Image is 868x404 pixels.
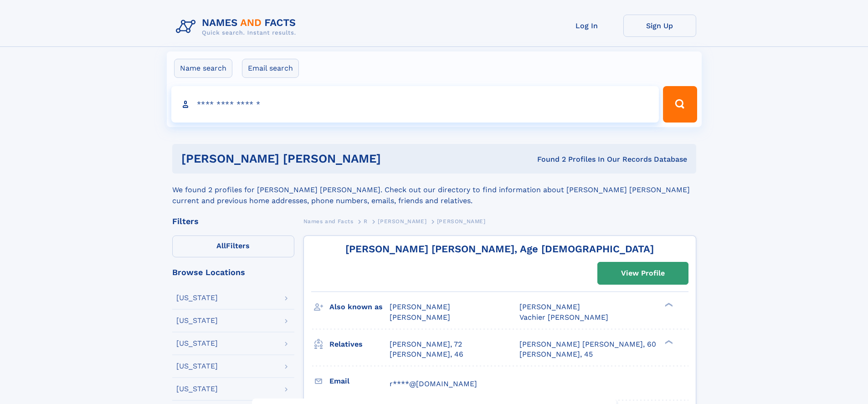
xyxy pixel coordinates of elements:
[303,215,354,227] a: Names and Facts
[519,302,580,311] span: [PERSON_NAME]
[174,59,232,78] label: Name search
[181,153,459,164] h1: [PERSON_NAME] [PERSON_NAME]
[172,235,294,257] label: Filters
[171,86,659,123] input: search input
[390,302,450,311] span: [PERSON_NAME]
[663,302,673,308] div: ❯
[176,340,218,347] div: [US_STATE]
[390,313,450,322] span: [PERSON_NAME]
[172,15,303,39] img: Logo Names and Facts
[176,294,218,302] div: [US_STATE]
[519,349,593,359] a: [PERSON_NAME], 45
[176,363,218,370] div: [US_STATE]
[550,15,623,37] a: Log In
[364,218,368,225] span: R
[329,373,390,389] h3: Email
[390,339,462,349] a: [PERSON_NAME], 72
[172,268,294,276] div: Browse Locations
[216,241,226,250] span: All
[172,174,696,206] div: We found 2 profiles for [PERSON_NAME] [PERSON_NAME]. Check out our directory to find information ...
[364,215,368,227] a: R
[598,262,688,284] a: View Profile
[378,218,426,225] span: [PERSON_NAME]
[176,317,218,324] div: [US_STATE]
[345,243,654,255] a: [PERSON_NAME] [PERSON_NAME], Age [DEMOGRAPHIC_DATA]
[329,337,390,352] h3: Relatives
[176,385,218,393] div: [US_STATE]
[378,215,426,227] a: [PERSON_NAME]
[459,154,687,164] div: Found 2 Profiles In Our Records Database
[172,217,294,225] div: Filters
[623,15,696,37] a: Sign Up
[437,218,486,225] span: [PERSON_NAME]
[329,299,390,315] h3: Also known as
[390,349,463,359] a: [PERSON_NAME], 46
[663,339,673,345] div: ❯
[519,339,656,349] a: [PERSON_NAME] [PERSON_NAME], 60
[663,86,697,123] button: Search Button
[621,263,665,284] div: View Profile
[242,59,299,78] label: Email search
[519,313,608,322] span: Vachier [PERSON_NAME]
